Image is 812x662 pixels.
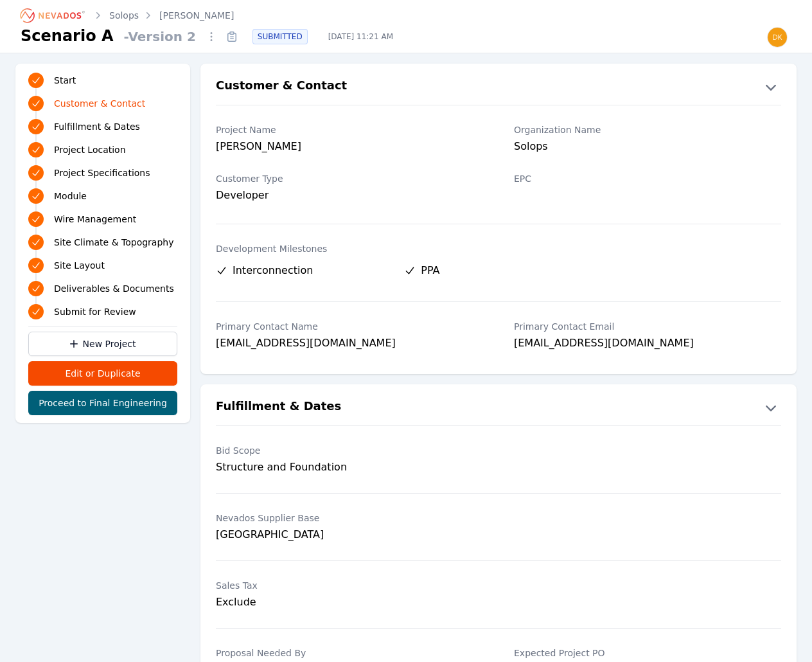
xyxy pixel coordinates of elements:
[54,213,136,226] span: Wire Management
[514,647,781,659] label: Expected Project PO
[21,5,234,26] nav: Breadcrumb
[54,236,173,249] span: Site Climate & Topography
[54,282,174,295] span: Deliverables & Documents
[28,391,177,415] button: Proceed to Final Engineering
[21,26,114,46] h1: Scenario A
[216,188,483,203] div: Developer
[216,579,483,592] label: Sales Tax
[514,172,781,185] label: EPC
[119,28,201,46] span: - Version 2
[28,332,177,356] a: New Project
[216,647,483,659] label: Proposal Needed By
[216,335,483,353] div: [EMAIL_ADDRESS][DOMAIN_NAME]
[216,320,483,333] label: Primary Contact Name
[233,263,313,278] span: Interconnection
[54,143,126,156] span: Project Location
[421,263,439,278] span: PPA
[216,460,483,475] div: Structure and Foundation
[514,320,781,333] label: Primary Contact Email
[216,139,483,157] div: [PERSON_NAME]
[54,305,136,318] span: Submit for Review
[216,512,483,524] label: Nevados Supplier Base
[216,444,483,457] label: Bid Scope
[54,190,87,202] span: Module
[767,27,788,48] img: dkong@solops.com
[28,71,177,321] nav: Progress
[514,335,781,353] div: [EMAIL_ADDRESS][DOMAIN_NAME]
[159,9,234,22] a: [PERSON_NAME]
[109,9,139,22] a: Solops
[216,242,781,255] label: Development Milestones
[28,361,177,386] button: Edit or Duplicate
[200,76,797,97] button: Customer & Contact
[54,120,140,133] span: Fulfillment & Dates
[318,31,403,42] span: [DATE] 11:21 AM
[514,139,781,157] div: Solops
[216,527,483,542] div: [GEOGRAPHIC_DATA]
[216,123,483,136] label: Project Name
[54,97,145,110] span: Customer & Contact
[216,172,483,185] label: Customer Type
[514,123,781,136] label: Organization Name
[54,166,150,179] span: Project Specifications
[216,397,341,418] h2: Fulfillment & Dates
[54,74,76,87] span: Start
[54,259,105,272] span: Site Layout
[216,76,347,97] h2: Customer & Contact
[200,397,797,418] button: Fulfillment & Dates
[216,595,483,610] div: Exclude
[252,29,308,44] div: SUBMITTED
